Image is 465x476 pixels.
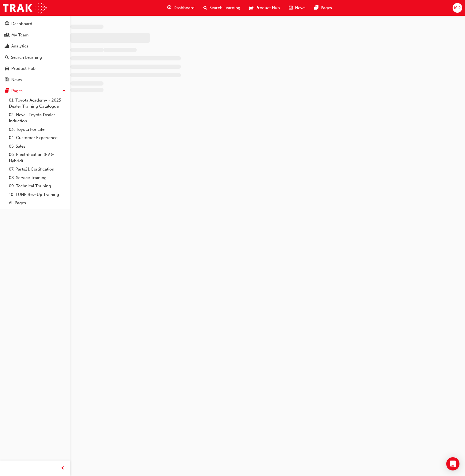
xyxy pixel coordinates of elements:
span: search-icon [203,4,207,11]
div: My Team [11,32,29,38]
a: car-iconProduct Hub [245,2,284,14]
span: prev-icon [61,465,65,472]
button: DashboardMy TeamAnalyticsSearch LearningProduct HubNews [2,18,68,86]
a: 05. Sales [7,142,68,151]
span: car-icon [5,66,9,71]
a: news-iconNews [284,2,310,14]
a: 02. New - Toyota Dealer Induction [7,111,68,125]
span: Search Learning [209,5,240,11]
a: News [2,75,68,85]
a: 07. Parts21 Certification [7,165,68,174]
a: search-iconSearch Learning [199,2,245,14]
span: news-icon [289,4,293,11]
a: 03. Toyota For Life [7,125,68,134]
a: pages-iconPages [310,2,336,14]
span: pages-icon [5,89,9,94]
img: Trak [3,2,47,14]
button: Pages [2,86,68,96]
span: people-icon [5,33,9,38]
span: car-icon [249,4,253,11]
div: News [11,77,22,83]
span: Product Hub [256,5,280,11]
span: search-icon [5,55,9,60]
div: Dashboard [11,21,32,27]
span: news-icon [5,78,9,83]
span: MD [454,5,461,11]
a: Analytics [2,41,68,51]
span: guage-icon [167,4,171,11]
span: Dashboard [174,5,195,11]
div: Search Learning [11,54,42,61]
a: My Team [2,30,68,40]
div: Open Intercom Messenger [446,457,459,470]
a: 04. Customer Experience [7,134,68,142]
a: All Pages [7,199,68,207]
span: guage-icon [5,22,9,26]
span: News [295,5,305,11]
a: 09. Technical Training [7,182,68,190]
div: Pages [11,88,23,94]
a: guage-iconDashboard [163,2,199,14]
a: 08. Service Training [7,174,68,182]
a: 06. Electrification (EV & Hybrid) [7,150,68,165]
span: pages-icon [314,4,318,11]
span: chart-icon [5,44,9,49]
a: Dashboard [2,19,68,29]
a: Search Learning [2,52,68,63]
span: Pages [321,5,332,11]
span: up-icon [62,87,66,95]
div: Product Hub [11,65,36,72]
button: MD [453,3,462,13]
a: 01. Toyota Academy - 2025 Dealer Training Catalogue [7,96,68,111]
a: 10. TUNE Rev-Up Training [7,190,68,199]
div: Analytics [11,43,28,49]
a: Product Hub [2,63,68,74]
